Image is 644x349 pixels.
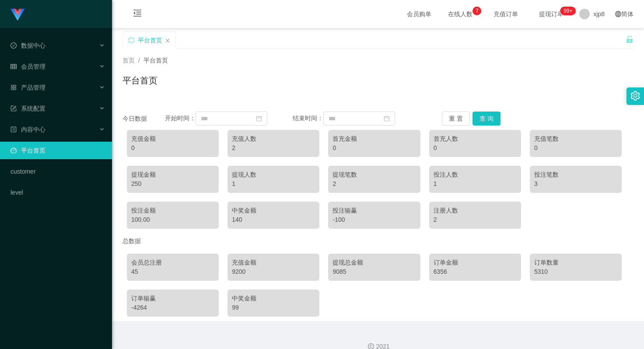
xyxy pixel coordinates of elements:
sup: 206 [560,7,576,15]
div: 今日数据 [122,114,165,123]
div: 250 [131,179,214,188]
div: 5310 [534,267,617,276]
div: 投注人数 [434,170,517,179]
div: -100 [332,215,416,224]
i: 图标: check-circle-o [10,42,17,49]
i: 图标: appstore-o [10,84,17,91]
i: 图标: calendar [384,115,390,122]
div: 投注金额 [131,206,214,215]
div: 1 [434,179,517,188]
span: 结束时间： [293,115,323,122]
button: 查 询 [472,112,500,126]
div: 45 [131,267,214,276]
span: 内容中心 [10,126,45,133]
div: 99 [232,303,315,312]
div: 提现人数 [232,170,315,179]
div: 0 [534,143,617,153]
div: 充值金额 [232,258,315,267]
span: 会员管理 [10,63,45,70]
i: 图标: close [165,38,170,43]
div: 总数据 [122,233,633,249]
div: 0 [332,143,416,153]
i: 图标: setting [630,91,640,101]
div: 中奖金额 [232,206,315,215]
i: 图标: table [10,63,17,70]
div: 0 [131,143,214,153]
p: 7 [476,7,479,15]
div: 140 [232,215,315,224]
span: / [138,57,140,64]
sup: 7 [472,7,481,15]
div: 2 [434,215,517,224]
img: logo.9652507e.png [10,9,24,21]
a: customer [10,163,105,180]
div: 9085 [332,267,416,276]
div: 会员总注册 [131,258,214,267]
div: 中奖金额 [232,294,315,303]
a: 图标: dashboard平台首页 [10,142,105,159]
i: 图标: menu-fold [122,0,152,28]
i: 图标: form [10,105,17,112]
div: 投注笔数 [534,170,617,179]
span: 产品管理 [10,84,45,91]
div: 订单金额 [434,258,517,267]
div: 首充金额 [332,134,416,143]
div: 注册人数 [434,206,517,215]
span: 在线人数 [444,11,477,17]
div: 2 [232,143,315,153]
div: 订单输赢 [131,294,214,303]
div: 充值金额 [131,134,214,143]
div: 0 [434,143,517,153]
span: 系统配置 [10,105,45,112]
div: 订单数量 [534,258,617,267]
div: 9200 [232,267,315,276]
div: 平台首页 [138,32,162,49]
h1: 平台首页 [122,74,157,87]
div: 充值人数 [232,134,315,143]
div: 充值笔数 [534,134,617,143]
a: level [10,184,105,201]
button: 重 置 [442,112,470,126]
i: 图标: calendar [256,115,262,122]
span: 平台首页 [143,57,168,64]
i: 图标: global [615,11,621,17]
div: -4264 [131,303,214,312]
div: 提现总金额 [332,258,416,267]
div: 提现笔数 [332,170,416,179]
span: 数据中心 [10,42,45,49]
div: 3 [534,179,617,188]
span: 充值订单 [489,11,522,17]
div: 提现金额 [131,170,214,179]
span: 首页 [122,57,135,64]
i: 图标: sync [128,37,134,43]
div: 100.00 [131,215,214,224]
div: 2 [332,179,416,188]
div: 投注输赢 [332,206,416,215]
i: 图标: unlock [626,35,633,43]
div: 首充人数 [434,134,517,143]
span: 开始时间： [165,115,196,122]
div: 6356 [434,267,517,276]
div: 1 [232,179,315,188]
span: 提现订单 [535,11,568,17]
i: 图标: profile [10,126,17,133]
